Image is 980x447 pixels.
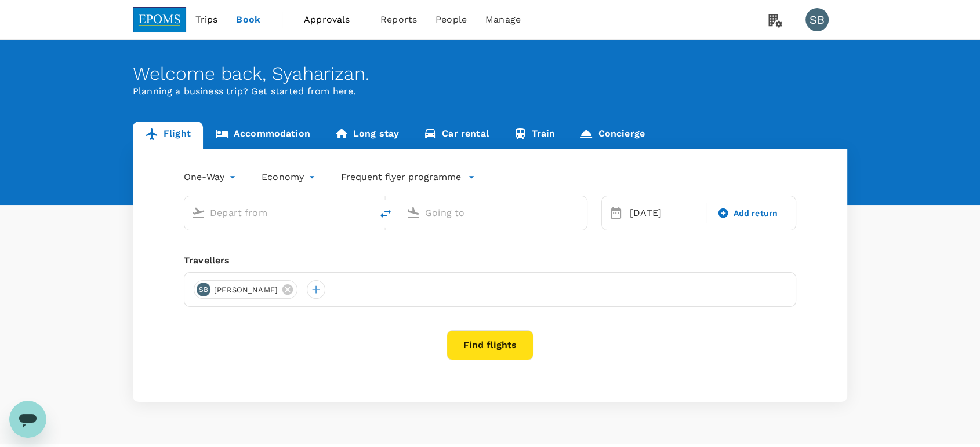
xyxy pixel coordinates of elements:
[485,13,521,27] span: Manage
[380,13,417,27] span: Reports
[262,168,318,186] div: Economy
[411,122,501,149] a: Car rental
[322,122,411,149] a: Long stay
[372,200,400,228] button: delete
[501,122,568,149] a: Train
[210,204,347,222] input: Depart from
[425,204,562,222] input: Going to
[194,280,297,299] div: SB[PERSON_NAME]
[207,284,285,296] span: [PERSON_NAME]
[133,122,203,149] a: Flight
[9,401,46,438] iframe: Button to launch messaging window
[567,122,656,149] a: Concierge
[341,170,475,184] button: Frequent flyer programme
[203,122,322,149] a: Accommodation
[447,330,533,360] button: Find flights
[133,7,186,32] img: EPOMS SDN BHD
[197,283,210,296] div: SB
[184,254,796,268] div: Travellers
[341,170,461,184] p: Frequent flyer programme
[184,168,238,186] div: One-Way
[236,13,260,27] span: Book
[133,85,847,98] p: Planning a business trip? Get started from here.
[625,201,703,225] div: [DATE]
[304,13,362,27] span: Approvals
[435,13,467,27] span: People
[133,63,847,85] div: Welcome back , Syaharizan .
[195,13,218,27] span: Trips
[579,211,581,214] button: Open
[364,211,366,214] button: Open
[734,207,778,219] span: Add return
[805,8,829,31] div: SB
